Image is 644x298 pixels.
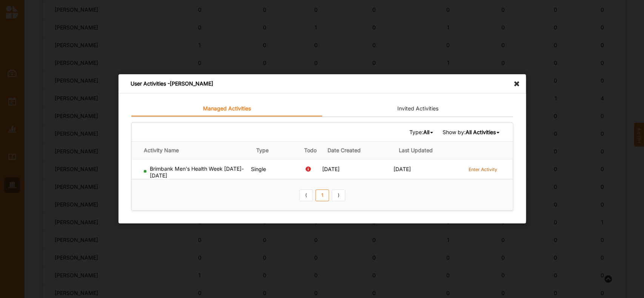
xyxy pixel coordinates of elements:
span: Show by: [442,129,500,136]
th: Date Created [322,142,393,159]
span: Single [251,166,266,172]
div: Brimbank Men's Health Week [DATE]-[DATE] [144,165,248,179]
th: Type [251,142,298,159]
a: Next item [332,189,345,202]
div: Pagination Navigation [298,188,346,201]
a: Enter Activity [468,165,497,173]
b: All [423,129,429,135]
label: Enter Activity [468,166,497,173]
a: Managed Activities [131,101,322,116]
a: 1 [315,189,329,202]
a: Previous item [299,189,313,202]
th: Todo [298,142,322,159]
div: User Activities - [PERSON_NAME] [118,74,526,93]
th: Activity Name [132,142,251,159]
b: All Activities [465,129,495,135]
span: Type: [409,129,434,136]
span: [DATE] [322,166,340,172]
a: Invited Activities [322,101,513,116]
span: [DATE] [393,166,411,172]
th: Last Updated [393,142,465,159]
